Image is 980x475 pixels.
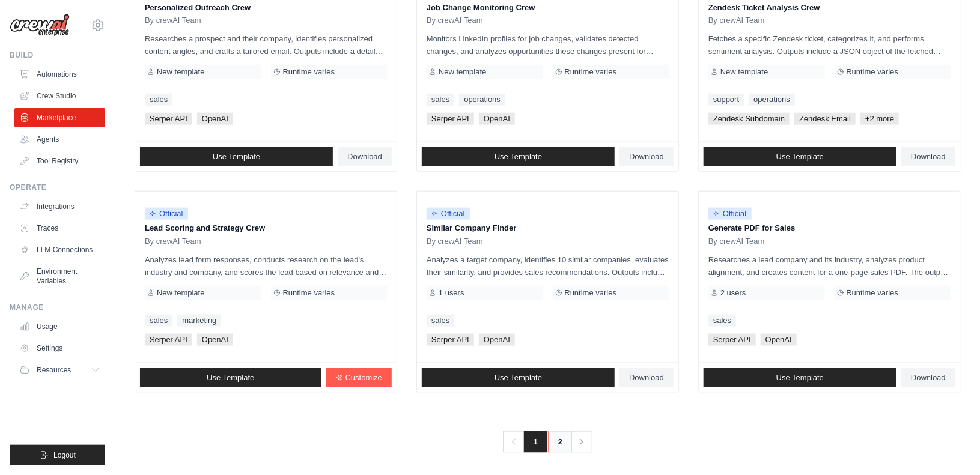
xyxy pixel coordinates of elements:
[197,334,233,346] span: OpenAI
[708,32,951,58] p: Fetches a specific Zendesk ticket, categorizes it, and performs sentiment analysis. Outputs inclu...
[495,152,542,162] span: Use Template
[326,368,392,387] a: Customize
[847,67,899,77] span: Runtime varies
[708,222,951,234] p: Generate PDF for Sales
[347,152,382,162] span: Download
[140,368,321,387] a: Use Template
[145,94,172,106] a: sales
[708,94,744,106] a: support
[911,152,946,162] span: Download
[720,67,768,77] span: New template
[157,67,204,77] span: New template
[503,431,592,453] nav: Pagination
[619,147,674,166] a: Download
[283,67,335,77] span: Runtime varies
[439,67,486,77] span: New template
[847,288,899,298] span: Runtime varies
[207,373,254,383] span: Use Template
[860,113,899,125] span: +2 more
[427,16,483,25] span: By crewAI Team
[427,2,669,14] p: Job Change Monitoring Crew
[629,373,664,383] span: Download
[901,147,955,166] a: Download
[708,334,756,346] span: Serper API
[14,317,105,336] a: Usage
[145,253,387,279] p: Analyzes lead form responses, conducts research on the lead's industry and company, and scores th...
[197,113,233,125] span: OpenAI
[14,197,105,216] a: Integrations
[14,65,105,84] a: Automations
[911,373,946,383] span: Download
[145,208,188,220] span: Official
[708,208,752,220] span: Official
[459,94,505,106] a: operations
[427,208,470,220] span: Official
[145,334,192,346] span: Serper API
[14,262,105,291] a: Environment Variables
[145,2,387,14] p: Personalized Outreach Crew
[145,315,172,327] a: sales
[749,94,795,106] a: operations
[14,108,105,127] a: Marketplace
[338,147,392,166] a: Download
[145,237,201,246] span: By crewAI Team
[10,445,105,465] button: Logout
[720,288,746,298] span: 2 users
[345,373,382,383] span: Customize
[213,152,260,162] span: Use Template
[145,222,387,234] p: Lead Scoring and Strategy Crew
[283,288,335,298] span: Runtime varies
[427,32,669,58] p: Monitors LinkedIn profiles for job changes, validates detected changes, and analyzes opportunitie...
[427,94,454,106] a: sales
[629,152,664,162] span: Download
[427,334,474,346] span: Serper API
[14,86,105,106] a: Crew Studio
[157,288,204,298] span: New template
[704,368,896,387] a: Use Template
[14,360,105,380] button: Resources
[708,2,951,14] p: Zendesk Ticket Analysis Crew
[427,237,483,246] span: By crewAI Team
[145,113,192,125] span: Serper API
[708,237,765,246] span: By crewAI Team
[10,183,105,192] div: Operate
[565,288,617,298] span: Runtime varies
[14,151,105,171] a: Tool Registry
[761,334,797,346] span: OpenAI
[422,368,615,387] a: Use Template
[479,334,515,346] span: OpenAI
[708,253,951,279] p: Researches a lead company and its industry, analyzes product alignment, and creates content for a...
[524,431,547,453] span: 1
[14,219,105,238] a: Traces
[704,147,896,166] a: Use Template
[14,240,105,259] a: LLM Connections
[422,147,615,166] a: Use Template
[479,113,515,125] span: OpenAI
[794,113,856,125] span: Zendesk Email
[10,50,105,60] div: Build
[776,152,824,162] span: Use Template
[10,303,105,312] div: Manage
[10,14,70,37] img: Logo
[177,315,221,327] a: marketing
[427,253,669,279] p: Analyzes a target company, identifies 10 similar companies, evaluates their similarity, and provi...
[427,315,454,327] a: sales
[145,16,201,25] span: By crewAI Team
[619,368,674,387] a: Download
[708,16,765,25] span: By crewAI Team
[495,373,542,383] span: Use Template
[901,368,955,387] a: Download
[140,147,333,166] a: Use Template
[427,113,474,125] span: Serper API
[427,222,669,234] p: Similar Company Finder
[708,113,790,125] span: Zendesk Subdomain
[145,32,387,58] p: Researches a prospect and their company, identifies personalized content angles, and crafts a tai...
[14,339,105,358] a: Settings
[565,67,617,77] span: Runtime varies
[37,365,71,375] span: Resources
[548,431,572,453] a: 2
[776,373,824,383] span: Use Template
[708,315,736,327] a: sales
[53,450,76,460] span: Logout
[439,288,464,298] span: 1 users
